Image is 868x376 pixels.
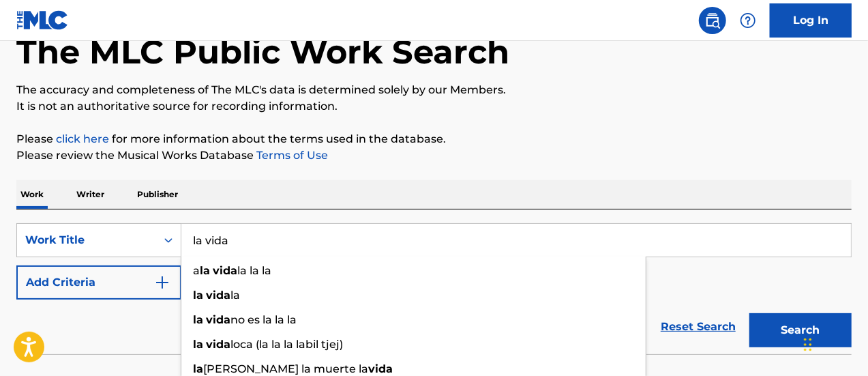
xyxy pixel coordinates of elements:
img: search [704,12,721,29]
button: Search [749,313,852,347]
img: help [740,12,756,29]
a: Log In [770,3,852,38]
strong: vida [206,313,230,326]
p: Please for more information about the terms used in the database. [16,131,852,147]
a: Terms of Use [254,149,328,162]
span: [PERSON_NAME] la muerte la [203,362,368,375]
p: Publisher [133,180,182,209]
a: click here [56,132,109,145]
div: Drag [804,324,812,365]
strong: vida [206,289,230,302]
span: a [193,264,200,277]
a: Public Search [699,7,726,34]
strong: la [193,338,203,351]
p: The accuracy and completeness of The MLC's data is determined solely by our Members. [16,82,852,98]
h1: The MLC Public Work Search [16,31,509,72]
form: Search Form [16,223,852,354]
p: Writer [72,180,108,209]
span: no es la la la [230,313,297,326]
img: MLC Logo [16,10,69,30]
a: Reset Search [654,312,743,342]
iframe: Chat Widget [800,310,868,376]
strong: la [193,289,203,302]
span: loca (la la la labil tjej) [230,338,343,351]
strong: vida [213,264,237,277]
button: Add Criteria [16,265,181,300]
p: Please review the Musical Works Database [16,147,852,164]
span: la la la [237,264,271,277]
strong: la [193,313,203,326]
div: Help [734,7,762,34]
span: la [230,289,240,302]
strong: la [193,362,203,375]
p: It is not an authoritative source for recording information. [16,98,852,115]
img: 9d2ae6d4665cec9f34b9.svg [154,274,170,291]
strong: la [200,264,210,277]
p: Work [16,180,48,209]
div: Work Title [25,232,148,248]
strong: vida [368,362,393,375]
strong: vida [206,338,230,351]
